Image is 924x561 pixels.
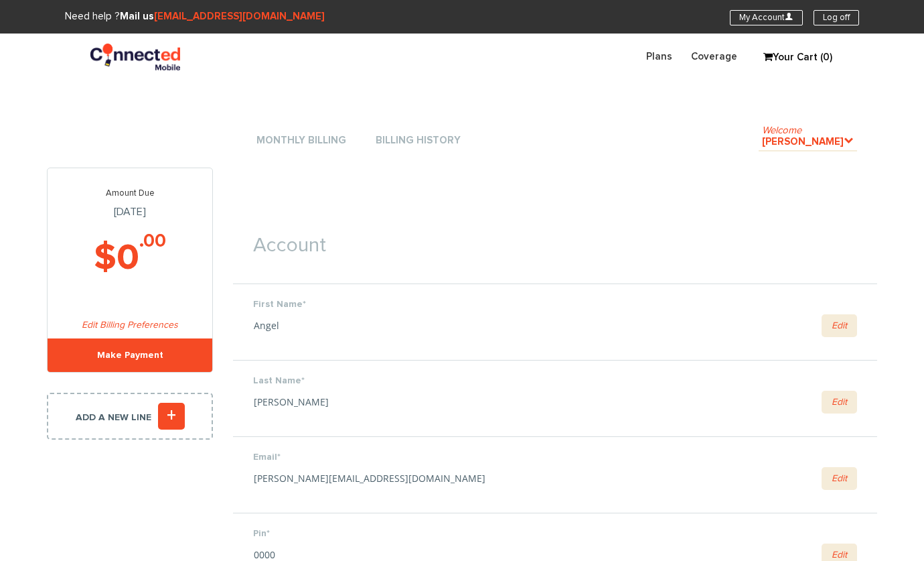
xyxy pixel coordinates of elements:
[47,393,213,440] a: Add a new line+
[844,135,854,145] i: .
[253,132,350,150] a: Monthly Billing
[785,12,793,21] i: U
[730,10,803,25] a: My AccountU
[822,314,857,337] a: Edit
[139,232,166,251] sup: .00
[48,338,212,372] a: Make Payment
[682,44,747,70] a: Coverage
[48,188,212,199] p: Amount Due
[762,125,801,135] span: Welcome
[158,403,185,430] i: +
[154,11,325,21] a: [EMAIL_ADDRESS][DOMAIN_NAME]
[822,467,857,490] a: Edit
[48,188,212,219] h3: [DATE]
[253,374,857,387] label: Last Name*
[82,320,178,330] a: Edit Billing Preferences
[757,48,824,68] a: Your Cart (0)
[48,239,212,278] h2: $0
[759,133,857,151] a: Welcome[PERSON_NAME].
[65,11,325,21] span: Need help ?
[120,11,325,21] strong: Mail us
[233,214,877,263] h1: Account
[814,10,859,25] a: Log off
[253,298,857,311] label: First Name*
[822,391,857,414] a: Edit
[253,450,857,464] label: Email*
[372,132,464,150] a: Billing History
[637,44,682,70] a: Plans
